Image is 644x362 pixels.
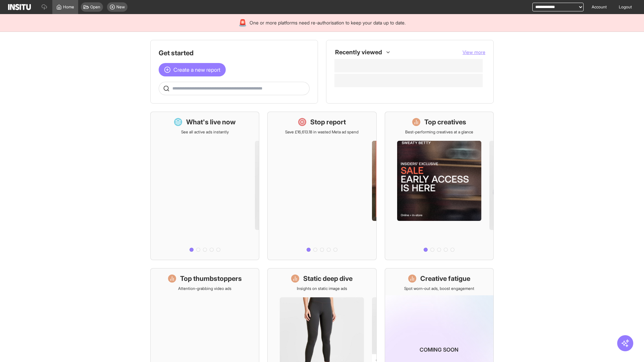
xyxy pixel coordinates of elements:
button: Create a new report [159,63,226,76]
a: Stop reportSave £16,613.18 in wasted Meta ad spend [267,112,376,260]
p: Save £16,613.18 in wasted Meta ad spend [285,129,359,135]
h1: Top thumbstoppers [180,274,242,283]
div: 🚨 [238,18,247,27]
h1: Top creatives [424,117,466,127]
p: Insights on static image ads [297,286,347,291]
span: Home [63,4,74,10]
h1: What's live now [186,117,236,127]
h1: Stop report [310,117,346,127]
span: New [116,4,125,10]
span: Open [90,4,100,10]
p: Attention-grabbing video ads [178,286,231,291]
button: View more [463,49,485,56]
a: What's live nowSee all active ads instantly [150,112,259,260]
p: See all active ads instantly [181,129,229,135]
span: View more [463,49,485,55]
span: One or more platforms need re-authorisation to keep your data up to date. [250,19,406,26]
img: Logo [8,4,31,10]
p: Best-performing creatives at a glance [405,129,473,135]
a: Top creativesBest-performing creatives at a glance [385,112,494,260]
span: Create a new report [173,66,220,74]
h1: Static deep dive [303,274,353,283]
h1: Get started [159,48,310,58]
